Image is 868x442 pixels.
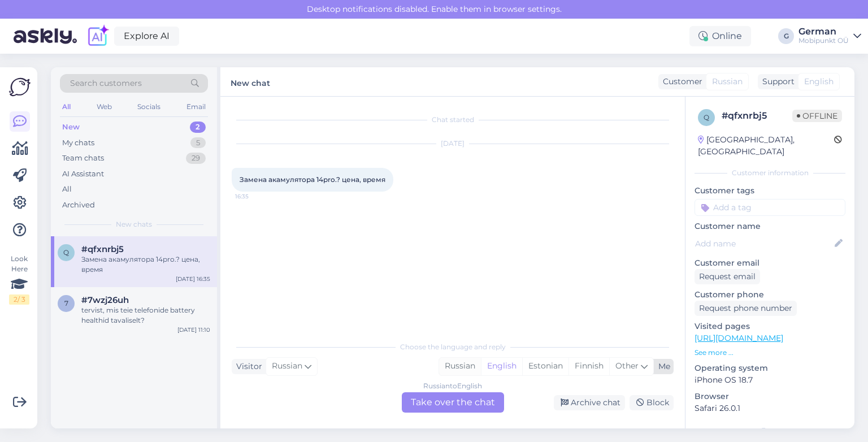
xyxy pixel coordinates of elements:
img: explore-ai [86,24,110,48]
span: Other [615,361,639,371]
span: Russian [272,360,302,372]
div: All [62,184,72,195]
img: Askly Logo [9,76,31,98]
div: Finnish [568,358,609,375]
div: Support [758,76,795,88]
div: Online [689,26,751,46]
div: Socials [135,99,163,114]
label: New chat [231,74,270,89]
p: Safari 26.0.1 [695,402,845,414]
a: GermanMobipunkt OÜ [798,27,861,45]
p: Customer tags [695,185,845,197]
div: Customer information [695,168,845,178]
div: Archive chat [554,395,625,410]
div: Look Here [9,254,29,305]
p: Browser [695,391,845,402]
div: Russian to English [423,381,482,391]
div: Visitor [232,361,262,372]
div: Take over the chat [402,392,504,413]
p: Operating system [695,362,845,374]
span: Offline [792,110,842,122]
div: Web [94,99,114,114]
div: Archived [62,200,95,211]
span: 7 [64,299,68,307]
div: [DATE] 16:35 [176,275,210,283]
input: Add a tag [695,199,845,216]
div: Block [630,395,674,410]
div: Email [184,99,208,114]
p: Visited pages [695,320,845,332]
span: Search customers [70,77,142,89]
p: Customer name [695,220,845,232]
div: 2 [190,122,206,133]
div: Estonian [522,358,568,375]
div: [DATE] 11:10 [177,326,210,334]
div: G [778,28,794,44]
div: Russian [439,358,481,375]
div: 29 [186,153,206,164]
div: Chat started [232,115,674,125]
div: German [798,27,849,36]
span: q [704,113,709,122]
p: iPhone OS 18.7 [695,374,845,386]
div: [DATE] [232,138,674,149]
input: Add name [695,237,832,250]
span: #qfxnrbj5 [81,244,124,254]
span: English [804,76,834,88]
a: [URL][DOMAIN_NAME] [695,333,783,343]
div: All [60,99,73,114]
div: 5 [190,137,206,149]
div: New [62,122,80,133]
div: Choose the language and reply [232,342,674,352]
p: Customer phone [695,289,845,301]
span: Замена акамулятора 14pro.? цена, время [240,175,385,184]
div: # qfxnrbj5 [722,109,792,123]
p: Customer email [695,257,845,269]
div: 2 / 3 [9,294,29,305]
div: AI Assistant [62,168,104,180]
span: q [63,248,69,257]
p: See more ... [695,348,845,358]
div: Request phone number [695,301,797,316]
span: #7wzj26uh [81,295,129,305]
div: Request email [695,269,760,284]
span: Russian [712,76,743,88]
div: Me [654,361,670,372]
div: English [481,358,522,375]
div: [GEOGRAPHIC_DATA], [GEOGRAPHIC_DATA] [698,134,834,158]
div: Customer [658,76,702,88]
div: tervist, mis teie telefonide battery healthid tavaliselt? [81,305,210,326]
span: 16:35 [235,192,277,201]
div: Extra [695,426,845,436]
a: Explore AI [114,27,179,46]
div: Team chats [62,153,104,164]
div: Замена акамулятора 14pro.? цена, время [81,254,210,275]
span: New chats [116,219,152,229]
div: My chats [62,137,94,149]
div: Mobipunkt OÜ [798,36,849,45]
